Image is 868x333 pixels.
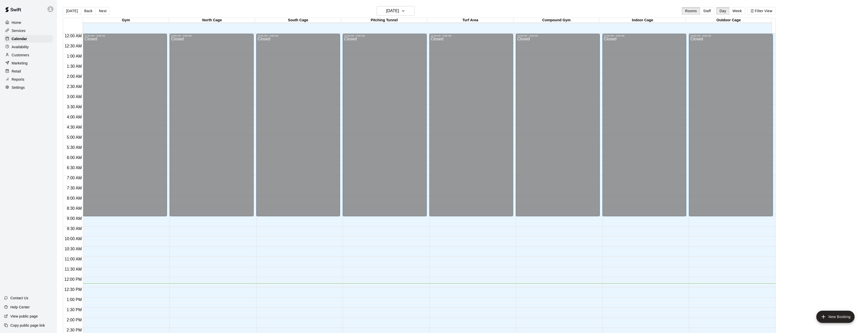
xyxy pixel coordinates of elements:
div: North Cage [169,18,255,23]
span: 12:00 AM [63,34,83,38]
div: 12:00 AM – 9:00 AM: Closed [602,34,687,216]
a: Availability [4,43,53,51]
span: 9:00 AM [66,216,83,221]
a: Reports [4,76,53,83]
span: 10:00 AM [63,237,83,241]
span: 4:00 AM [66,115,83,119]
span: 2:00 AM [66,74,83,79]
span: 11:30 AM [63,267,83,271]
div: Closed [517,37,598,218]
span: 9:30 AM [66,226,83,231]
span: 7:00 AM [66,176,83,180]
div: Closed [690,37,771,218]
div: 12:00 AM – 9:00 AM [344,34,425,37]
div: 12:00 AM – 9:00 AM: Closed [256,34,340,216]
button: [DATE] [63,7,81,15]
a: Retail [4,67,53,75]
span: 10:30 AM [63,247,83,251]
p: Customers [12,52,29,58]
button: Back [81,7,96,15]
span: 2:30 AM [66,84,83,89]
div: 12:00 AM – 9:00 AM [84,34,165,37]
button: Filter View [747,7,775,15]
div: 12:00 AM – 9:00 AM: Closed [429,34,513,216]
p: View public page [10,314,38,319]
div: Closed [258,37,339,218]
a: Home [4,19,53,26]
a: Settings [4,84,53,91]
div: Pitching Tunnel [341,18,427,23]
span: 5:00 AM [66,135,83,139]
p: Contact Us [10,295,28,301]
p: Availability [12,44,29,49]
span: 12:00 PM [63,277,83,282]
div: Gym [83,18,169,23]
a: Calendar [4,35,53,43]
span: 3:30 AM [66,105,83,109]
button: Day [716,7,729,15]
p: Reports [12,77,24,82]
button: Week [729,7,745,15]
div: 12:00 AM – 9:00 AM [258,34,339,37]
div: 12:00 AM – 9:00 AM: Closed [516,34,600,216]
div: Turf Area [427,18,513,23]
div: 12:00 AM – 9:00 AM [690,34,771,37]
div: South Cage [255,18,341,23]
button: Rooms [682,7,700,15]
span: 1:30 AM [66,64,83,68]
a: Marketing [4,59,53,67]
span: 7:30 AM [66,186,83,190]
div: 12:00 AM – 9:00 AM [604,34,685,37]
a: Services [4,27,53,34]
span: 1:00 AM [66,54,83,58]
span: 1:00 PM [65,297,83,302]
span: 2:30 PM [65,328,83,332]
div: Closed [431,37,512,218]
div: 12:00 AM – 9:00 AM [431,34,512,37]
span: 12:30 AM [63,44,83,48]
div: Compound Gym [513,18,600,23]
span: 3:00 AM [66,95,83,99]
span: 12:30 PM [63,287,83,292]
div: 12:00 AM – 9:00 AM: Closed [689,34,773,216]
div: Closed [604,37,685,218]
p: Marketing [12,61,28,66]
div: 12:00 AM – 9:00 AM: Closed [83,34,167,216]
span: 11:00 AM [63,257,83,261]
p: Calendar [12,36,27,41]
button: Staff [700,7,714,15]
p: Copy public page link [10,323,45,328]
div: Outdoor Cage [686,18,772,23]
span: 8:00 AM [66,196,83,200]
p: Help Center [10,305,30,310]
span: 5:30 AM [66,145,83,150]
div: Closed [344,37,425,218]
p: Services [12,28,26,33]
span: 8:30 AM [66,206,83,211]
div: 12:00 AM – 9:00 AM: Closed [343,34,427,216]
h6: [DATE] [386,7,399,14]
div: Closed [171,37,252,218]
div: Indoor Cage [599,18,686,23]
span: 6:00 AM [66,155,83,160]
span: 1:30 PM [65,308,83,312]
span: 6:30 AM [66,166,83,170]
p: Settings [12,85,25,90]
div: 12:00 AM – 9:00 AM [517,34,598,37]
span: 4:30 AM [66,125,83,129]
span: 2:00 PM [65,318,83,322]
div: 12:00 AM – 9:00 AM: Closed [170,34,254,216]
div: 12:00 AM – 9:00 AM [171,34,252,37]
button: Next [96,7,110,15]
p: Home [12,20,21,25]
a: Customers [4,51,53,59]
